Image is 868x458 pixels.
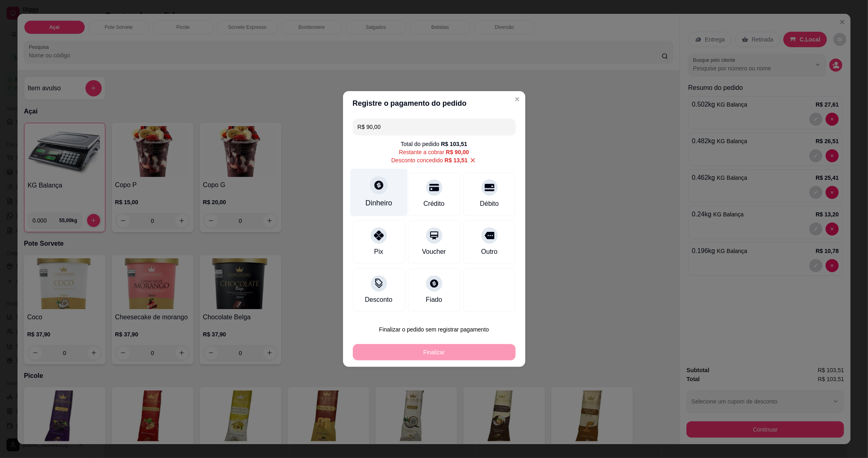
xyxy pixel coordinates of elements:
[441,140,468,148] div: R$ 103,51
[511,93,524,106] button: Close
[422,247,446,257] div: Voucher
[358,119,511,135] input: Ex.: hambúrguer de cordeiro
[365,198,392,208] div: Dinheiro
[480,199,498,209] div: Débito
[446,148,469,156] div: R$ 90,00
[343,91,525,116] header: Registre o pagamento do pedido
[424,199,445,209] div: Crédito
[445,156,468,164] div: R$ 13,51
[399,148,469,156] div: Restante a cobrar
[365,295,393,305] div: Desconto
[426,295,442,305] div: Fiado
[391,156,468,164] div: Desconto concedido
[374,247,383,257] div: Pix
[353,321,516,338] button: Finalizar o pedido sem registrar pagamento
[401,140,468,148] div: Total do pedido
[481,247,497,257] div: Outro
